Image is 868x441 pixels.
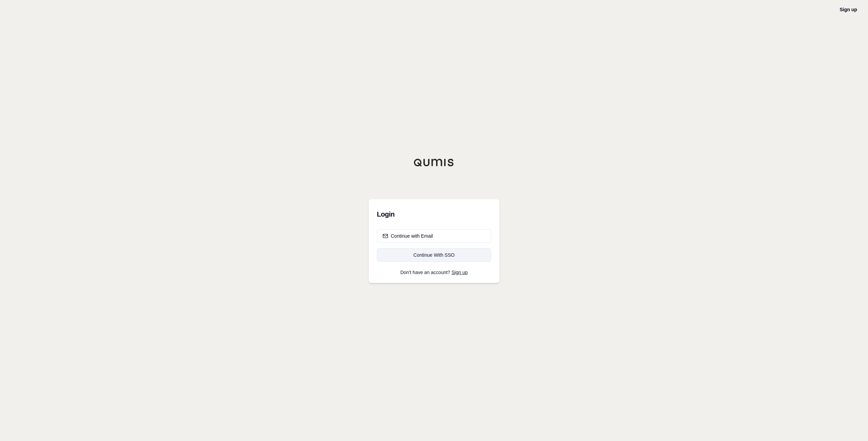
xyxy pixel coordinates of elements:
[452,270,468,275] a: Sign up
[377,229,491,243] button: Continue with Email
[377,207,491,221] h3: Login
[383,252,485,258] div: Continue With SSO
[377,270,491,275] p: Don't have an account?
[840,7,857,12] a: Sign up
[383,233,433,239] div: Continue with Email
[377,248,491,262] a: Continue With SSO
[414,158,454,167] img: Qumis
